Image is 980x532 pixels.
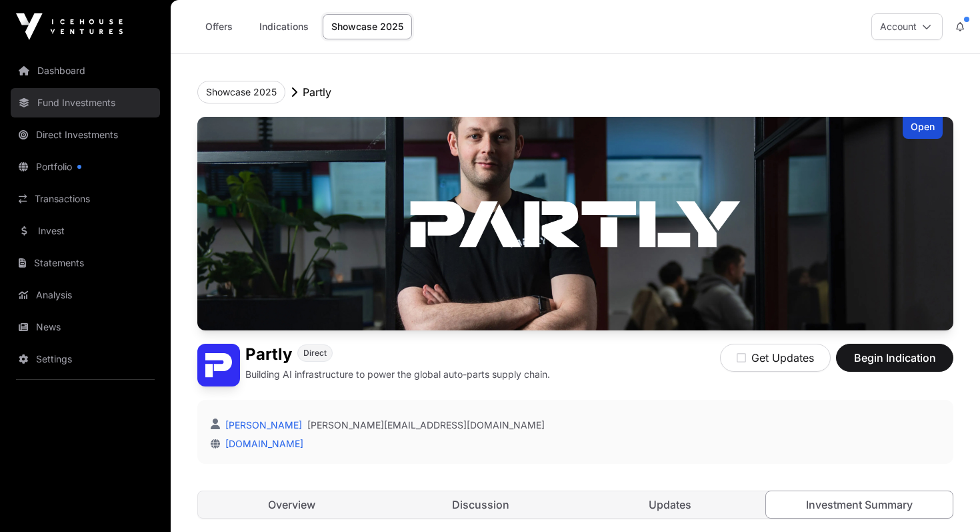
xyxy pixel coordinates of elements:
a: [PERSON_NAME] [223,419,302,431]
img: Icehouse Ventures Logo [16,13,123,40]
span: Begin Indication [853,350,937,366]
p: Partly [303,84,331,100]
a: Updates [577,491,763,518]
div: Open [903,117,943,139]
nav: Tabs [198,491,953,518]
a: Dashboard [11,56,160,85]
p: Building AI infrastructure to power the global auto-parts supply chain. [245,368,550,381]
a: Investment Summary [765,491,953,519]
a: Direct Investments [11,120,160,150]
img: Partly [197,117,953,330]
h1: Partly [245,344,292,365]
a: Settings [11,344,160,374]
img: Partly [197,344,240,386]
a: Transactions [11,184,160,214]
a: [PERSON_NAME][EMAIL_ADDRESS][DOMAIN_NAME] [307,419,545,432]
a: Statements [11,248,160,278]
button: Begin Indication [836,344,953,372]
button: Showcase 2025 [197,81,285,103]
a: Overview [198,491,385,518]
a: Indications [251,14,317,39]
a: Analysis [11,280,160,310]
iframe: Chat Widget [913,468,980,532]
button: Account [871,13,943,40]
a: Invest [11,216,160,246]
a: Showcase 2025 [323,14,412,39]
a: Offers [192,14,245,39]
a: Discussion [387,491,574,518]
a: [DOMAIN_NAME] [220,438,303,449]
a: Fund Investments [11,88,160,117]
a: Portfolio [11,152,160,182]
a: Begin Indication [836,357,953,370]
span: Direct [303,348,327,358]
a: News [11,312,160,342]
button: Get Updates [720,344,831,372]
